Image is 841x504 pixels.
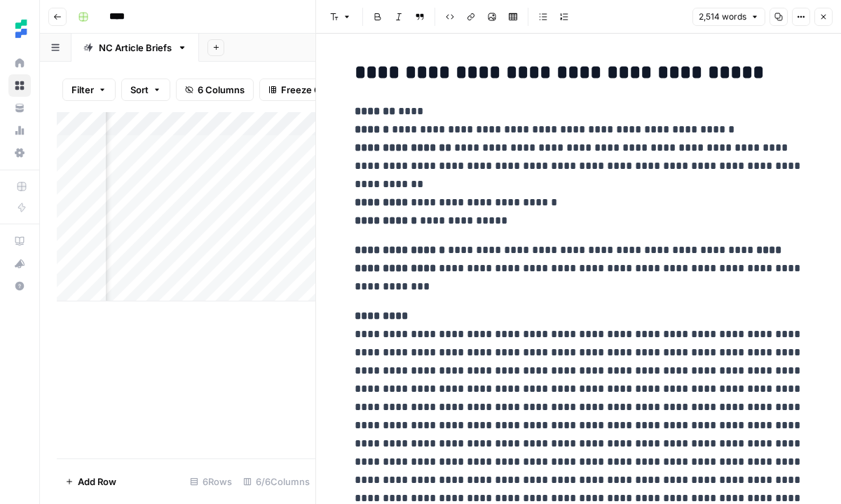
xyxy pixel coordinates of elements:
img: Ten Speed Logo [8,16,34,41]
span: Add Row [78,475,116,489]
a: Settings [8,142,31,164]
button: 2,514 words [692,8,765,26]
span: 2,514 words [699,11,746,23]
button: Help + Support [8,275,31,297]
a: Your Data [8,97,31,119]
div: 6/6 Columns [238,470,315,493]
button: Add Row [57,470,125,493]
button: What's new? [8,252,31,275]
button: Workspace: Ten Speed [8,11,31,46]
div: What's new? [9,253,30,274]
button: 6 Columns [176,79,254,101]
a: Home [8,52,31,74]
div: NC Article Briefs [99,41,172,55]
span: Freeze Columns [281,83,353,97]
a: AirOps Academy [8,230,31,252]
a: Usage [8,119,31,142]
div: 6 Rows [184,470,238,493]
span: Sort [130,83,149,97]
button: Filter [62,79,116,101]
button: Sort [121,79,170,101]
span: Filter [71,83,94,97]
span: 6 Columns [198,83,245,97]
a: NC Article Briefs [71,34,199,62]
button: Freeze Columns [259,79,362,101]
a: Browse [8,74,31,97]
